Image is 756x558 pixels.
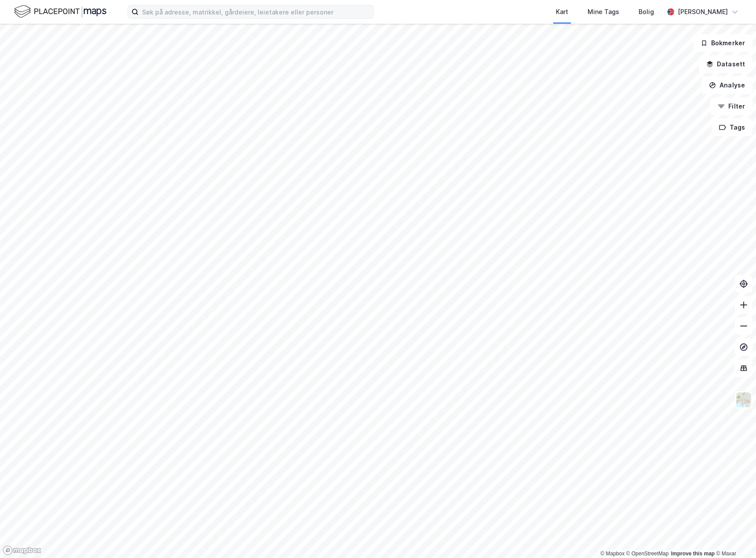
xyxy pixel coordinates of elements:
[639,7,654,17] div: Bolig
[712,516,756,558] iframe: Chat Widget
[139,5,373,18] input: Søk på adresse, matrikkel, gårdeiere, leietakere eller personer
[678,7,728,17] div: [PERSON_NAME]
[712,119,752,136] button: Tags
[735,391,752,408] img: Z
[588,7,619,17] div: Mine Tags
[3,545,41,555] a: Mapbox homepage
[693,34,752,52] button: Bokmerker
[699,55,752,73] button: Datasett
[710,98,752,115] button: Filter
[701,76,752,94] button: Analyse
[556,7,568,17] div: Kart
[712,516,756,558] div: Kontrollprogram for chat
[671,551,715,557] a: Improve this map
[600,551,625,557] a: Mapbox
[14,4,106,19] img: logo.f888ab2527a4732fd821a326f86c7f29.svg
[626,551,669,557] a: OpenStreetMap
